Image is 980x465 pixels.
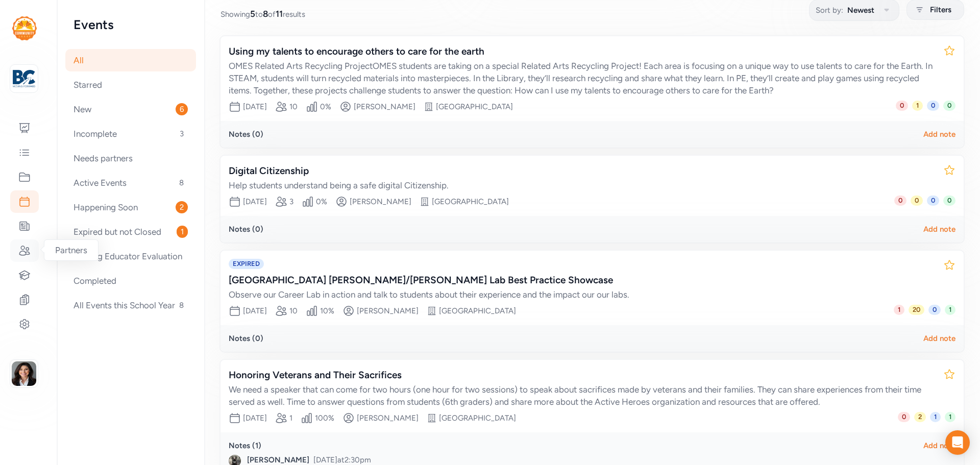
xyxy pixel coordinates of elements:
span: 10 [289,306,298,316]
div: [PERSON_NAME] [350,197,411,207]
span: 10 [289,102,298,112]
span: 0 [943,195,955,206]
span: Newest [847,4,874,16]
span: 2 [176,201,188,213]
div: [DATE] at 2:30pm [313,455,371,465]
img: logo [12,16,37,40]
div: Help students understand being a safe digital Citizenship. [229,179,935,191]
span: 2 [914,412,926,422]
div: [GEOGRAPHIC_DATA] [439,413,516,423]
span: 5 [250,9,255,19]
span: 3 [289,197,293,207]
div: [GEOGRAPHIC_DATA] [439,306,516,316]
div: Notes ( 0 ) [229,333,263,344]
span: 0 [927,195,939,206]
div: Notes ( 0 ) [229,224,263,234]
div: Observe our Career Lab in action and talk to students about their experience and the impact our o... [229,288,935,301]
div: [PERSON_NAME] [357,413,419,423]
div: [PERSON_NAME] [247,455,309,465]
span: EXPIRED [229,259,264,269]
div: Add note [923,129,955,139]
span: 1 [177,226,188,238]
div: Incomplete [65,123,196,145]
div: Open Intercom Messenger [945,430,970,455]
div: Needs partners [65,147,196,169]
div: [PERSON_NAME] [354,102,415,112]
div: All [65,49,196,71]
div: New [65,98,196,120]
span: 11 [276,9,283,19]
span: 1 [930,412,941,422]
span: 0 [943,101,955,111]
div: Notes ( 0 ) [229,129,263,139]
div: [DATE] [243,413,267,423]
span: 8 [175,299,188,311]
span: 20 [909,305,924,315]
span: 0 [896,101,908,111]
div: Honoring Veterans and Their Sacrifices [229,368,935,382]
div: Add note [923,224,955,234]
img: logo [13,67,35,90]
div: Add note [923,333,955,344]
div: [DATE] [243,306,267,316]
span: 6 [176,103,188,115]
div: Starred [65,74,196,96]
span: 1 [945,305,955,315]
div: [GEOGRAPHIC_DATA] [436,102,513,112]
span: 0 [898,412,910,422]
div: [PERSON_NAME] [357,306,419,316]
div: Completed [65,270,196,292]
span: 0 % [316,197,327,207]
span: 1 [945,412,955,422]
span: Filters [930,4,951,16]
span: 0 [911,195,923,206]
div: Missing Educator Evaluation [65,245,196,267]
span: 0 [927,101,939,111]
div: We need a speaker that can come for two hours (one hour for two sessions) to speak about sacrific... [229,383,935,408]
span: 1 [289,413,292,423]
span: 1 [912,101,923,111]
span: Showing to of results [220,8,305,20]
div: [DATE] [243,197,267,207]
div: Notes ( 1 ) [229,440,261,451]
div: Happening Soon [65,196,196,218]
span: 1 [894,305,904,315]
div: OMES Related Arts Recycling ProjectOMES students are taking on a special Related Arts Recycling P... [229,60,935,96]
div: Using my talents to encourage others to care for the earth [229,44,935,59]
div: [GEOGRAPHIC_DATA] [432,197,509,207]
h2: Events [73,16,188,33]
span: 10 % [320,306,334,316]
div: All Events this School Year [65,294,196,316]
span: Sort by: [816,4,843,16]
div: Add note [923,440,955,451]
span: 8 [263,9,268,19]
div: Active Events [65,172,196,194]
span: 0 % [320,102,331,112]
div: Digital Citizenship [229,164,935,178]
span: 0 [928,305,941,315]
span: 3 [176,128,188,140]
div: [DATE] [243,102,267,112]
span: 100 % [315,413,334,423]
div: Expired but not Closed [65,221,196,243]
span: 8 [175,177,188,189]
span: 0 [894,195,906,206]
div: [GEOGRAPHIC_DATA] [PERSON_NAME]/[PERSON_NAME] Lab Best Practice Showcase [229,273,935,287]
